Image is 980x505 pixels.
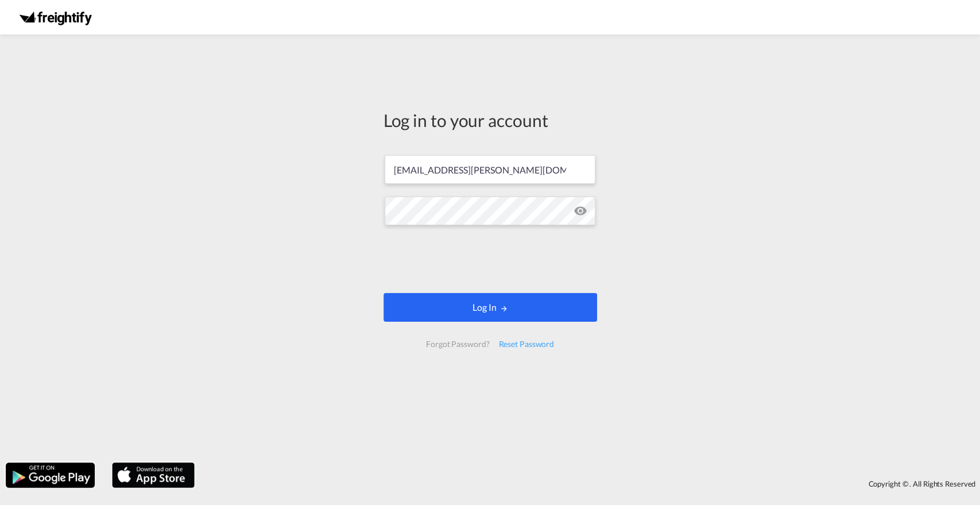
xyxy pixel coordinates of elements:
[111,461,196,489] img: apple.png
[574,204,587,218] md-icon: icon-eye-off
[17,5,95,30] img: 174eade0818d11f0a363573f706af363.png
[384,293,597,322] button: LOGIN
[384,108,597,132] div: Log in to your account
[200,474,980,494] div: Copyright © . All Rights Reserved
[5,461,96,489] img: google.png
[403,237,578,282] iframe: reCAPTCHA
[494,334,559,354] div: Reset Password
[421,334,494,354] div: Forgot Password?
[385,155,595,184] input: Enter email/phone number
